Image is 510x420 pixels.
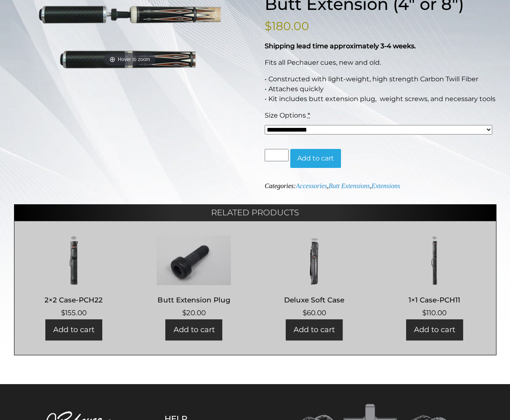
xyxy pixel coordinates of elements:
[383,236,486,319] a: 1×1 Case-PCH11 $110.00
[308,111,310,119] abbr: required
[265,19,272,33] span: $
[23,293,125,308] h2: 2×2 Case-PCH22
[265,58,496,68] p: Fits all Pechauer cues, new and old.
[265,42,416,50] strong: Shipping lead time approximately 3-4 weeks.
[14,5,246,69] a: Hover to zoom
[296,182,327,189] a: Accessories
[14,5,246,69] img: 822-Butt-Extension4.png
[406,319,463,340] a: Add to cart: “1x1 Case-PCH11”
[290,149,341,168] button: Add to cart
[23,236,125,285] img: 2x2 Case-PCH22
[383,293,486,308] h2: 1×1 Case-PCH11
[263,293,366,308] h2: Deluxe Soft Case
[286,319,343,340] a: Add to cart: “Deluxe Soft Case”
[143,236,245,285] img: Butt Extension Plug
[383,236,486,285] img: 1x1 Case-PCH11
[14,204,496,221] h2: Related products
[329,182,370,189] a: Butt Extensions
[263,236,366,319] a: Deluxe Soft Case $60.00
[143,293,245,308] h2: Butt Extension Plug
[265,149,289,161] input: Product quantity
[265,182,400,189] span: Categories: , ,
[371,182,400,189] a: Extensions
[61,309,65,317] span: $
[263,236,366,285] img: Deluxe Soft Case
[45,319,102,340] a: Add to cart: “2x2 Case-PCH22”
[422,309,447,317] bdi: 110.00
[265,19,309,33] bdi: 180.00
[303,309,307,317] span: $
[61,309,87,317] bdi: 155.00
[182,309,206,317] bdi: 20.00
[165,319,222,340] a: Add to cart: “Butt Extension Plug”
[23,236,125,319] a: 2×2 Case-PCH22 $155.00
[143,236,245,319] a: Butt Extension Plug $20.00
[265,111,306,119] span: Size Options
[265,74,496,104] p: • Constructed with light-weight, high strength Carbon Twill Fiber • Attaches quickly • Kit includ...
[182,309,186,317] span: $
[303,309,326,317] bdi: 60.00
[422,309,426,317] span: $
